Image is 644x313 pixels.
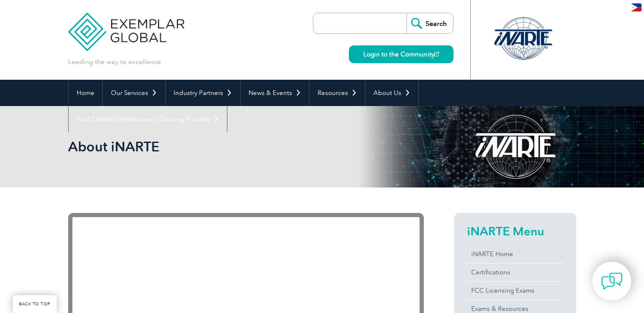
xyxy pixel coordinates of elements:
h2: About iNARTE [68,140,424,154]
a: Certifications [467,263,564,281]
img: tl [631,3,641,11]
input: Search [406,13,453,34]
a: Our Services [103,80,165,106]
a: About Us [365,80,418,106]
a: Industry Partners [166,80,240,106]
p: Leading the way to excellence [68,57,161,67]
a: Home [69,80,102,106]
a: BACK TO TOP [13,295,57,313]
img: contact-chat.png [601,271,622,292]
a: FCC Licensing Exams [467,282,564,299]
a: iNARTE Home [467,245,564,263]
img: open_square.png [434,52,439,56]
a: News & Events [240,80,309,106]
a: Login to the Community [349,45,453,63]
a: Resources [310,80,365,106]
h2: iNARTE Menu [467,224,564,238]
a: Find Certified Professional / Training Provider [69,106,227,132]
